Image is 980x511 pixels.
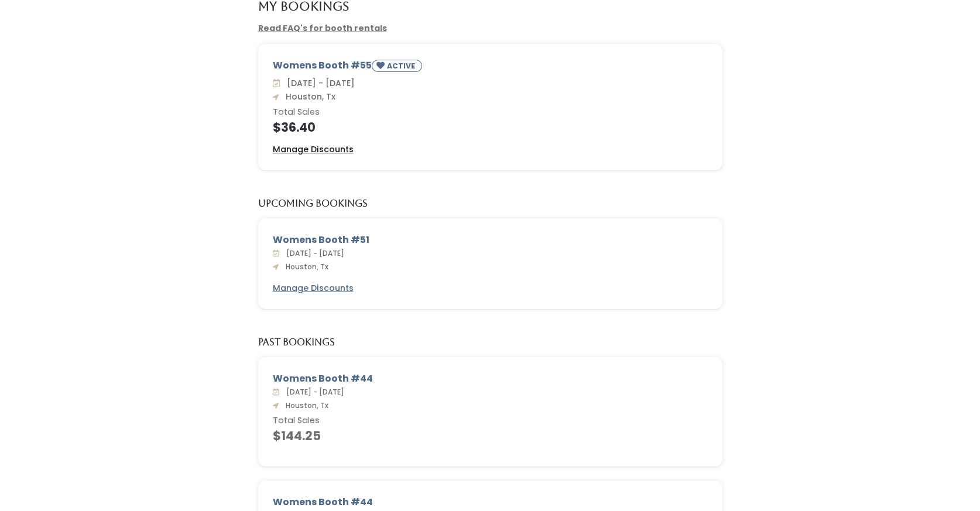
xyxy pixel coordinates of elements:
div: Womens Booth #55 [273,59,708,77]
div: Womens Booth #44 [273,495,708,509]
h5: Past Bookings [258,337,335,348]
h4: $144.25 [273,429,708,443]
span: [DATE] - [DATE] [282,77,355,89]
span: [DATE] - [DATE] [282,387,344,397]
u: Manage Discounts [273,282,354,294]
span: [DATE] - [DATE] [282,248,344,258]
h6: Total Sales [273,108,708,117]
h6: Total Sales [273,416,708,426]
h4: $36.40 [273,121,708,134]
span: Houston, Tx [281,400,328,410]
span: Houston, Tx [281,262,328,272]
a: Read FAQ's for booth rentals [258,22,387,34]
span: Houston, Tx [281,91,335,102]
small: ACTIVE [387,61,417,71]
a: Manage Discounts [273,282,354,294]
a: Manage Discounts [273,143,354,156]
u: Manage Discounts [273,143,354,155]
div: Womens Booth #51 [273,233,708,247]
div: Womens Booth #44 [273,372,708,386]
h5: Upcoming Bookings [258,198,368,209]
